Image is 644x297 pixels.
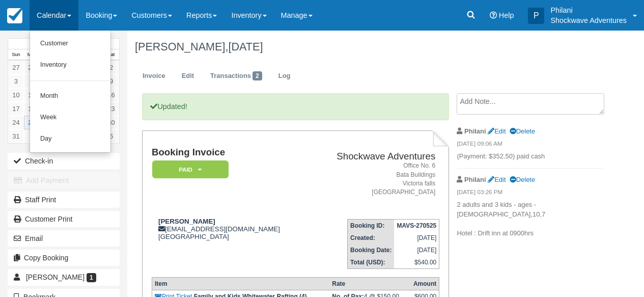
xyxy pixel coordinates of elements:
h1: Booking Invoice [152,147,309,158]
th: Rate [329,278,411,290]
strong: MAVS-270525 [397,222,436,229]
a: Invoice [135,66,173,86]
em: Paid [152,160,229,178]
a: 16 [103,88,119,102]
a: 9 [103,74,119,88]
p: 2 adults and 3 kids - ages - [DEMOGRAPHIC_DATA],10,7 Hotel : Drift inn at 0900hrs [457,200,602,238]
a: Staff Print [8,192,120,208]
a: Transactions2 [203,66,270,86]
address: Office No. 6 Bata Buildings Victoria falls [GEOGRAPHIC_DATA] [313,161,435,197]
button: Check-in [8,153,120,169]
td: [DATE] [394,244,439,256]
th: Mon [24,49,40,61]
a: Edit [174,66,202,86]
a: Log [271,66,298,86]
a: Edit [488,176,506,183]
a: 18 [24,102,40,116]
th: Item [152,278,329,290]
ul: Calendar [30,31,111,153]
a: Customer [30,33,110,55]
a: 31 [8,129,24,143]
a: 3 [8,74,24,88]
div: P [528,8,544,24]
th: Sun [8,49,24,61]
a: Day [30,128,110,150]
span: Help [499,11,514,19]
p: Shockwave Adventures [550,15,627,25]
a: [PERSON_NAME] 1 [8,269,120,285]
th: Total (USD): [348,256,395,269]
a: 27 [8,61,24,74]
a: 10 [8,88,24,102]
a: Customer Print [8,211,120,227]
button: Email [8,230,120,247]
a: 28 [24,61,40,74]
th: Sat [103,49,119,61]
strong: Philani [464,127,486,135]
th: Amount [411,278,439,290]
a: Delete [510,127,535,135]
img: checkfront-main-nav-mini-logo.png [7,8,22,23]
div: [EMAIL_ADDRESS][DOMAIN_NAME] [GEOGRAPHIC_DATA] [152,218,309,240]
a: 25 [24,116,40,129]
a: 1 [24,129,40,143]
a: 24 [8,116,24,129]
a: Week [30,107,110,128]
a: 23 [103,102,119,116]
a: Month [30,86,110,107]
h1: [PERSON_NAME], [135,41,603,53]
td: $540.00 [394,256,439,269]
span: 2 [253,71,262,80]
button: Add Payment [8,172,120,188]
p: Philani [550,5,627,15]
a: 17 [8,102,24,116]
th: Created: [348,232,395,244]
a: Inventory [30,55,110,76]
span: [PERSON_NAME] [26,273,85,281]
button: Copy Booking [8,250,120,266]
a: 6 [103,129,119,143]
i: Help [490,12,497,19]
p: (Payment: $352.50) paid cash [457,152,602,161]
strong: [PERSON_NAME] [158,218,215,225]
a: Edit [488,127,506,135]
a: 2 [103,61,119,74]
span: [DATE] [228,40,263,53]
a: Delete [510,176,535,183]
a: Paid [152,160,225,179]
h2: Shockwave Adventures [313,151,435,162]
a: 11 [24,88,40,102]
p: Updated! [142,93,449,120]
td: [DATE] [394,232,439,244]
em: [DATE] 09:06 AM [457,140,602,151]
em: [DATE] 03:26 PM [457,188,602,199]
a: 30 [103,116,119,129]
th: Booking Date: [348,244,395,256]
span: 1 [87,273,96,282]
a: 4 [24,74,40,88]
th: Booking ID: [348,220,395,232]
strong: Philani [464,176,486,183]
